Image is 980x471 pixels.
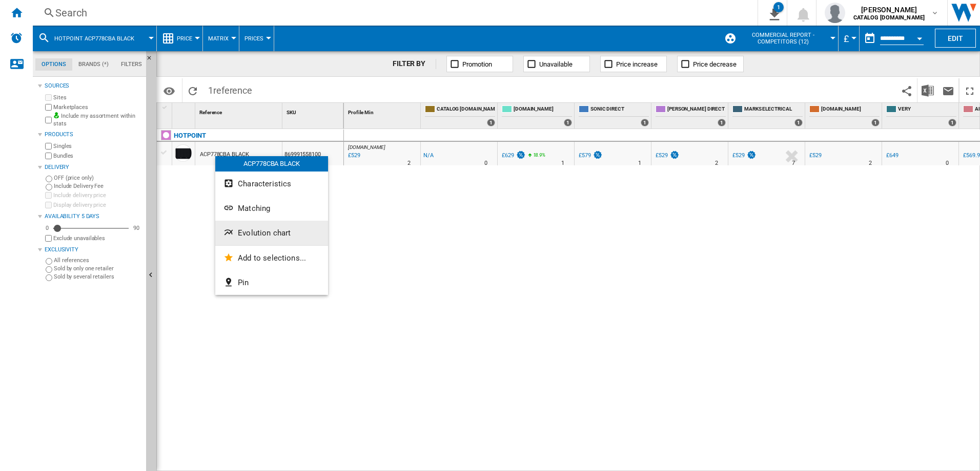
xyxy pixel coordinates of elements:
div: ACP778CBA BLACK [215,156,328,172]
button: Matching [215,196,328,221]
button: Add to selections... [215,246,328,270]
span: Evolution chart [238,228,291,238]
span: Add to selections... [238,253,306,263]
span: Pin [238,278,249,287]
button: Evolution chart [215,221,328,245]
span: Matching [238,204,270,213]
button: Characteristics [215,172,328,196]
button: Pin... [215,270,328,295]
span: Characteristics [238,179,291,188]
